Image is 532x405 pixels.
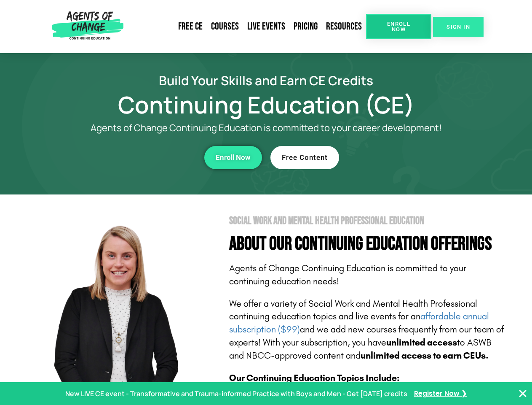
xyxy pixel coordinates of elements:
a: Live Events [243,17,289,36]
a: Free Content [270,146,339,169]
b: unlimited access [386,337,457,348]
span: Enroll Now [380,21,418,32]
p: New LIVE CE event - Transformative and Trauma-informed Practice with Boys and Men - Get [DATE] cr... [65,388,407,400]
a: Pricing [289,17,322,36]
b: Our Continuing Education Topics Include: [229,373,399,383]
a: SIGN IN [433,17,484,37]
a: Register Now ❯ [414,388,467,400]
b: unlimited access to earn CEUs. [361,350,489,361]
p: Agents of Change Continuing Education is committed to your career development! [60,123,473,133]
nav: Menu [127,17,366,36]
a: Resources [322,17,366,36]
a: Free CE [174,17,207,36]
a: Courses [207,17,243,36]
p: We offer a variety of Social Work and Mental Health Professional continuing education topics and ... [229,297,506,362]
span: Free Content [282,154,328,161]
h2: Build Your Skills and Earn CE Credits [26,74,506,86]
a: Enroll Now [366,14,431,39]
span: Enroll Now [216,154,251,161]
button: Close Banner [518,389,528,399]
span: SIGN IN [446,24,470,30]
a: Enroll Now [204,146,262,169]
h4: About Our Continuing Education Offerings [229,235,506,254]
h2: Social Work and Mental Health Professional Education [229,216,506,226]
span: Agents of Change Continuing Education is committed to your continuing education needs! [229,263,466,287]
h1: Continuing Education (CE) [26,95,506,114]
